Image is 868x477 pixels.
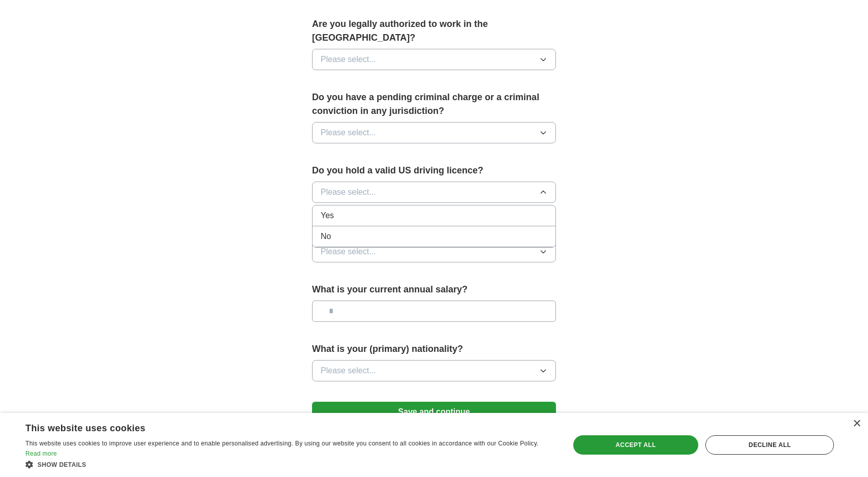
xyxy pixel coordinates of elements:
[25,459,553,469] div: Show details
[312,164,556,177] label: Do you hold a valid US driving licence?
[25,440,539,447] span: This website uses cookies to improve user experience and to enable personalised advertising. By u...
[312,360,556,381] button: Please select...
[312,49,556,70] button: Please select...
[25,419,528,434] div: This website uses cookies
[312,17,556,45] label: Are you legally authorized to work in the [GEOGRAPHIC_DATA]?
[573,435,699,455] div: Accept all
[25,450,57,457] a: Read more, opens a new window
[321,230,331,243] span: No
[321,186,376,198] span: Please select...
[312,283,556,296] label: What is your current annual salary?
[312,182,556,203] button: Please select...
[321,210,334,222] span: Yes
[321,127,376,139] span: Please select...
[312,342,556,356] label: What is your (primary) nationality?
[853,420,860,428] div: Close
[38,461,86,468] span: Show details
[321,365,376,377] span: Please select...
[312,402,556,422] button: Save and continue
[321,53,376,66] span: Please select...
[312,122,556,143] button: Please select...
[312,241,556,262] button: Please select...
[312,91,556,118] label: Do you have a pending criminal charge or a criminal conviction in any jurisdiction?
[705,435,834,455] div: Decline all
[321,246,376,258] span: Please select...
